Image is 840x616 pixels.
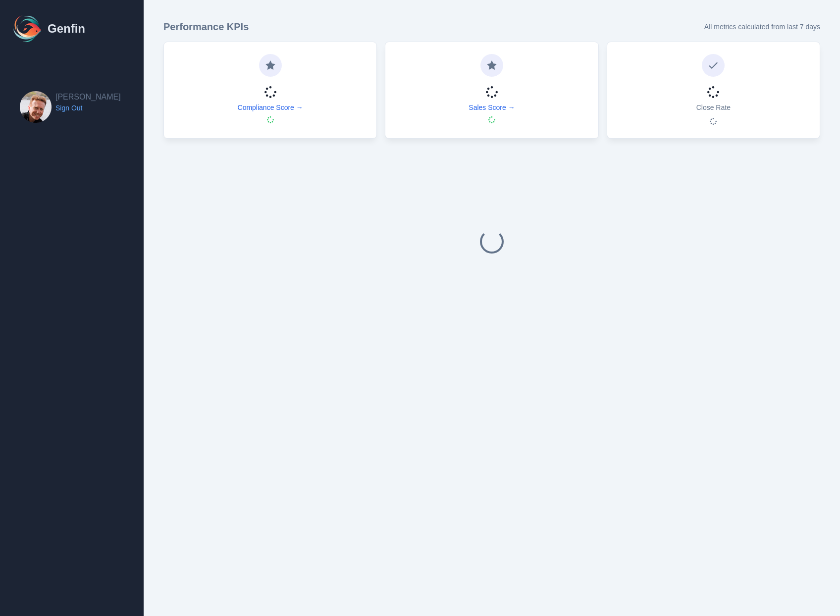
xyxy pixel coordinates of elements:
img: Brian Dunagan [20,91,52,123]
p: All metrics calculated from last 7 days [704,22,820,32]
a: Compliance Score → [238,103,303,112]
a: Sales Score → [469,103,515,112]
a: Sign Out [55,103,121,113]
img: Logo [12,13,44,45]
h2: [PERSON_NAME] [55,91,121,103]
p: Close Rate [696,103,731,112]
h1: Genfin [48,21,85,37]
h3: Performance KPIs [163,20,249,34]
